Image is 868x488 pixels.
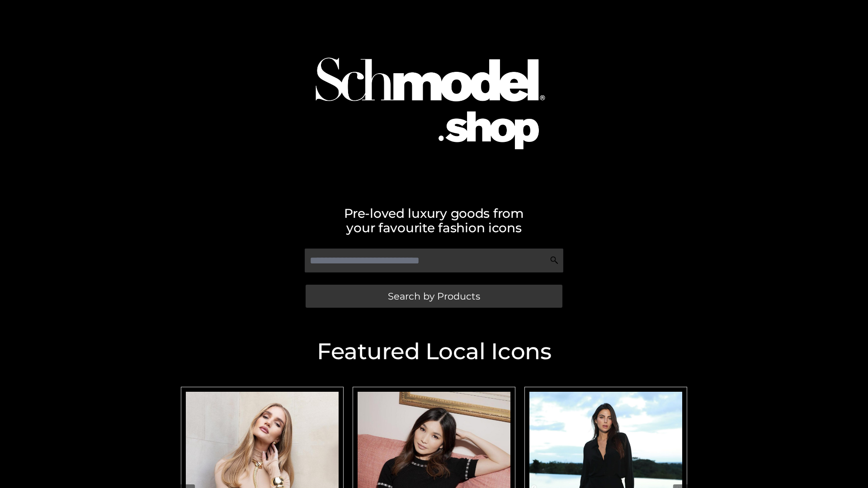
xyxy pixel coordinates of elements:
span: Search by Products [388,291,480,301]
h2: Pre-loved luxury goods from your favourite fashion icons [176,206,692,235]
img: Search Icon [550,256,559,265]
h2: Featured Local Icons​ [176,340,692,363]
a: Search by Products [306,285,562,308]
